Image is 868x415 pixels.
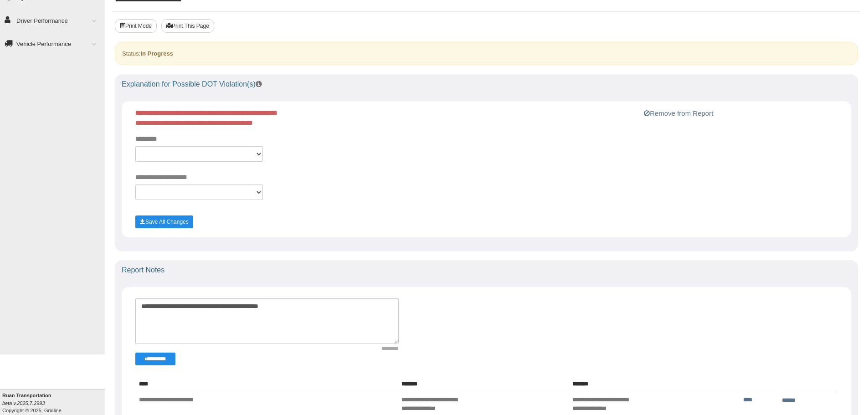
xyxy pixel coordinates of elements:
div: Copyright © 2025, Gridline [2,392,105,414]
button: Save [135,215,193,228]
button: Print This Page [161,19,214,33]
button: Remove from Report [641,108,716,119]
button: Print Mode [115,19,157,33]
strong: In Progress [140,50,173,57]
div: Status: [115,42,858,65]
b: Ruan Transportation [2,393,51,398]
i: beta v.2025.7.2993 [2,400,45,406]
div: Report Notes [115,260,858,280]
div: Explanation for Possible DOT Violation(s) [115,74,858,94]
button: Change Filter Options [135,353,175,365]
